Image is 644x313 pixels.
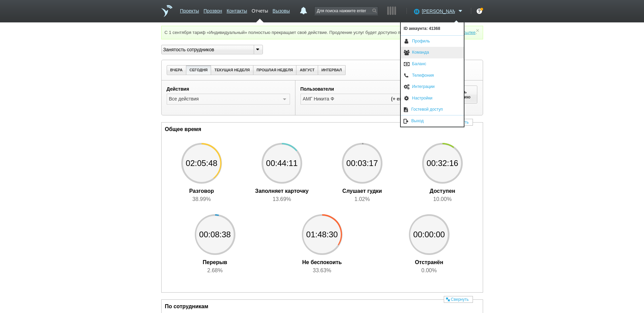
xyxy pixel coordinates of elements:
[477,8,482,14] div: ?
[211,65,253,75] button: ТЕКУЩАЯ НЕДЕЛЯ
[262,143,302,184] span: 00:44:11
[302,214,342,255] span: 01:48:30
[328,184,396,195] div: Слушает гудки
[252,5,268,15] a: Отчеты
[422,8,455,15] span: [PERSON_NAME]
[186,65,211,75] button: СЕГОДНЯ
[328,195,396,203] div: 1.02%
[167,86,290,93] label: Действия
[180,5,199,15] a: Проекты
[181,255,249,266] div: Перерыв
[318,65,346,75] button: ИНТЕРВАЛ
[422,7,464,14] a: [PERSON_NAME]
[401,115,464,127] a: Выход
[474,29,480,32] a: ×
[422,143,463,184] span: 00:32:16
[181,143,222,184] span: 02:05:48
[401,36,464,47] a: Профиль
[315,7,378,15] input: Для поиска нажмите enter
[409,195,476,203] div: 10.00%
[162,46,248,53] div: Занятость сотрудников
[161,26,483,39] div: С 1 сентября тариф «Индивидуальный» полностью прекращает своё действие. Продление услуг будет дос...
[273,5,290,15] a: Вызовы
[303,95,338,103] div: АМГ Никита Ф
[195,214,235,255] span: 00:08:38
[167,95,279,103] div: Все действия
[401,81,464,93] a: Интеграции
[168,184,235,195] div: Разговор
[167,65,186,75] button: ВЧЕРА
[401,47,464,58] a: Команда
[248,184,316,195] div: Заполняет карточку
[395,255,463,266] div: Отстранён
[181,266,249,275] div: 2.68%
[401,93,464,104] a: Настройки
[395,266,463,275] div: 0.00%
[409,214,450,255] span: 00:00:00
[409,184,476,195] div: Доступен
[253,65,297,75] button: ПРОШЛАЯ НЕДЕЛЯ
[288,255,356,266] div: Не беспокоить
[227,5,247,15] a: Контакты
[300,86,424,93] label: Пользователи
[248,195,316,203] div: 13.69%
[296,65,318,75] button: АВГУСТ
[204,5,222,15] a: Прозвон
[168,195,235,203] div: 38.99%
[444,296,473,303] a: Свернуть
[401,22,464,35] span: ID аккаунта: 41368
[391,95,411,103] div: (+ еще 3)
[162,123,483,136] div: Общее время
[401,58,464,70] a: Баланс
[288,266,356,275] div: 33.63%
[401,70,464,81] a: Телефония
[342,143,382,184] span: 00:03:17
[161,5,172,17] a: На главную
[401,104,464,115] a: Гостевой доступ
